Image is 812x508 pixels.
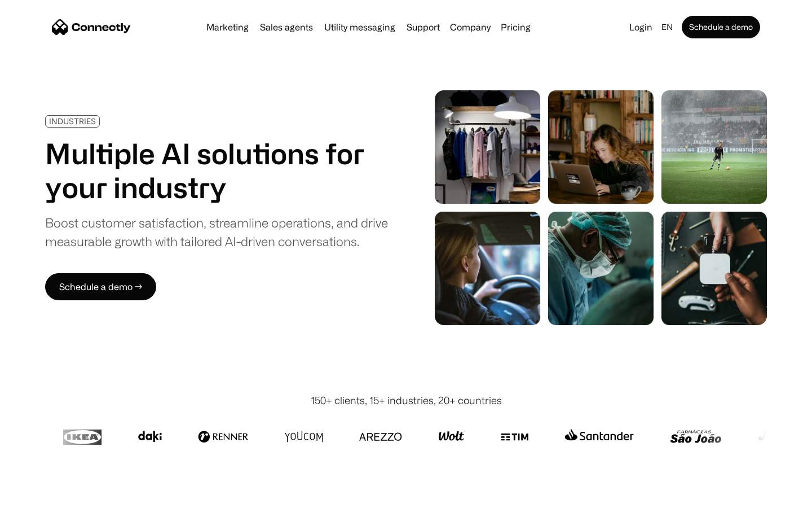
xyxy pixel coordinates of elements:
div: 150+ clients, 15+ industries, 20+ countries [311,393,502,408]
a: Sales agents [255,23,317,32]
a: Login [625,19,657,35]
ul: Language list [23,488,68,504]
a: Pricing [496,23,535,32]
a: Utility messaging [320,23,400,32]
a: Schedule a demo → [45,273,156,300]
a: Schedule a demo [682,16,760,38]
div: en [661,19,673,35]
aside: Language selected: English [11,487,68,504]
h1: Multiple AI solutions for your industry [45,137,388,204]
a: Support [402,23,444,32]
a: Marketing [202,23,253,32]
div: Boost customer satisfaction, streamline operations, and drive measurable growth with tailored AI-... [45,213,388,251]
div: INDUSTRIES [49,117,96,125]
div: Company [450,19,491,35]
